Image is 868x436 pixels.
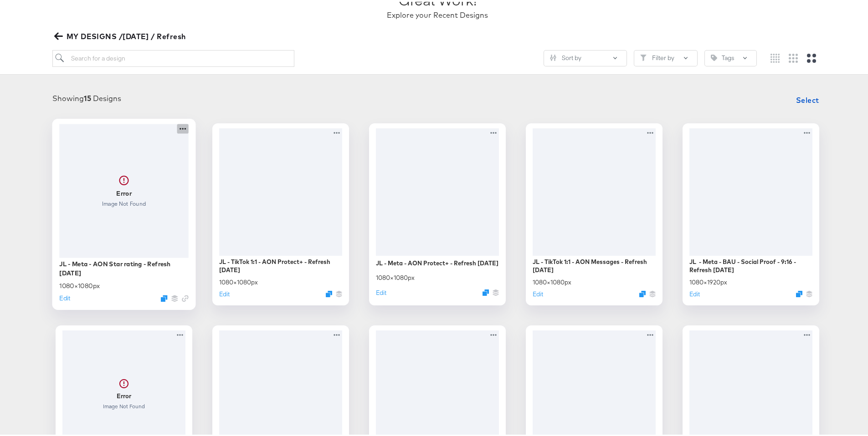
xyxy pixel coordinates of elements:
[483,288,489,294] svg: Duplicate
[789,52,798,61] svg: Medium grid
[689,288,700,297] button: Edit
[387,8,488,19] div: Explore your Recent Designs
[526,122,663,304] div: JL - TikTok 1:1 - AON Messages - Refresh [DATE]1080×1080pxEditDuplicate
[161,293,168,300] svg: Duplicate
[59,292,70,300] button: Edit
[182,293,189,300] svg: Link
[807,52,816,61] svg: Large grid
[711,53,717,59] svg: Tag
[704,48,757,65] button: TagTags
[326,289,332,295] svg: Duplicate
[376,287,386,295] button: Edit
[689,276,727,285] div: 1080 × 1920 px
[219,276,258,285] div: 1080 × 1080 px
[212,122,349,304] div: JL - TikTok 1:1 - AON Protect+ - Refresh [DATE]1080×1080pxEditDuplicate
[533,288,543,297] button: Edit
[376,272,415,280] div: 1080 × 1080 px
[640,53,647,59] svg: Filter
[533,256,656,273] div: JL - TikTok 1:1 - AON Messages - Refresh [DATE]
[683,122,819,304] div: JL - Meta - BAU - Social Proof - 9:16 - Refresh [DATE]1080×1920pxEditDuplicate
[52,48,295,65] input: Search for a design
[219,256,342,273] div: JL - TikTok 1:1 - AON Protect+ - Refresh [DATE]
[59,258,189,275] div: JL - Meta - AON Star rating - Refresh [DATE]
[369,122,506,304] div: JL - Meta - AON Protect+ - Refresh [DATE]1080×1080pxEditDuplicate
[219,288,230,297] button: Edit
[376,257,498,266] div: JL - Meta - AON Protect+ - Refresh [DATE]
[770,52,780,61] svg: Small grid
[634,48,698,65] button: FilterFilter by
[550,53,556,59] svg: Sliders
[639,289,646,295] svg: Duplicate
[792,89,823,107] button: Select
[56,28,186,41] span: MY DESIGNS /[DATE] / Refresh
[796,92,819,105] span: Select
[52,28,190,41] button: MY DESIGNS /[DATE] / Refresh
[533,276,571,285] div: 1080 × 1080 px
[59,279,100,288] div: 1080 × 1080 px
[544,48,627,65] button: SlidersSort by
[52,91,121,102] div: Showing Designs
[796,289,802,295] svg: Duplicate
[52,117,196,308] div: ErrorImage Not FoundJL - Meta - AON Star rating - Refresh [DATE]1080×1080pxEditDuplicate
[689,256,812,273] div: JL - Meta - BAU - Social Proof - 9:16 - Refresh [DATE]
[84,92,91,101] strong: 15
